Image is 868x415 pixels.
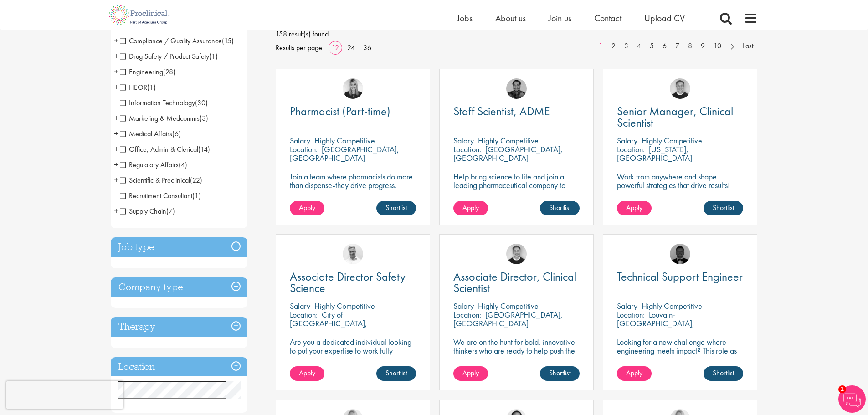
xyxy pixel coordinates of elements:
a: Apply [617,201,652,215]
a: 2 [607,41,620,51]
span: Regulatory Affairs [120,160,187,169]
span: HEOR [120,82,156,92]
span: Location: [453,309,481,320]
span: Drug Safety / Product Safety [120,51,209,61]
p: Join a team where pharmacists do more than dispense-they drive progress. [290,172,416,190]
p: Louvain-[GEOGRAPHIC_DATA], [GEOGRAPHIC_DATA] [617,309,694,337]
span: Apply [626,368,642,378]
span: Location: [453,144,481,154]
a: Technical Support Engineer [617,271,743,282]
a: 6 [658,41,671,51]
span: Salary [290,301,310,311]
a: Contact [594,12,621,24]
span: + [114,158,118,171]
a: Pharmacist (Part-time) [290,106,416,117]
img: Mike Raletz [506,78,527,99]
span: Location: [617,309,645,320]
a: Associate Director Safety Science [290,271,416,294]
p: Highly Competitive [314,301,375,311]
img: Chatbot [838,385,866,413]
span: Regulatory Affairs [120,160,179,169]
p: Highly Competitive [478,301,539,311]
a: 7 [671,41,684,51]
a: Jobs [457,12,473,24]
span: (3) [200,113,208,123]
h3: Location [111,357,247,377]
a: Bo Forsen [506,244,527,264]
span: Results per page [276,41,322,55]
span: Apply [299,368,315,378]
p: City of [GEOGRAPHIC_DATA], [GEOGRAPHIC_DATA] [290,309,367,337]
span: (15) [222,36,234,46]
a: Shortlist [376,366,416,381]
span: + [114,65,118,78]
a: Shortlist [704,201,743,215]
span: Location: [617,144,645,154]
iframe: reCAPTCHA [6,381,123,409]
span: Apply [462,368,479,378]
a: Join us [549,12,571,24]
span: + [114,127,118,140]
span: Engineering [120,67,163,77]
a: 10 [709,41,726,51]
span: (1) [147,82,156,92]
span: Pharmacist (Part-time) [290,103,390,119]
a: Apply [453,366,488,381]
span: + [114,111,118,125]
span: Senior Manager, Clinical Scientist [617,103,733,130]
a: 5 [645,41,658,51]
span: + [114,142,118,156]
a: 1 [594,41,607,51]
span: (30) [195,98,208,108]
p: [US_STATE], [GEOGRAPHIC_DATA] [617,144,692,163]
span: Apply [462,203,479,212]
a: 36 [360,43,375,52]
span: Compliance / Quality Assurance [120,36,222,46]
span: Location: [290,309,318,320]
span: Medical Affairs [120,129,181,138]
span: (22) [190,175,202,185]
p: [GEOGRAPHIC_DATA], [GEOGRAPHIC_DATA] [453,309,563,328]
h3: Job type [111,237,247,257]
img: Bo Forsen [670,78,690,99]
span: Technical Support Engineer [617,269,743,284]
a: Shortlist [704,366,743,381]
a: 4 [632,41,646,51]
a: Apply [290,201,324,215]
span: Compliance / Quality Assurance [120,36,234,46]
span: HEOR [120,82,147,92]
p: Highly Competitive [314,135,375,146]
span: Staff Scientist, ADME [453,103,550,119]
span: Marketing & Medcomms [120,113,200,123]
span: Associate Director, Clinical Scientist [453,269,576,296]
p: [GEOGRAPHIC_DATA], [GEOGRAPHIC_DATA] [290,144,399,163]
span: Apply [299,203,315,212]
span: Information Technology [120,98,195,108]
span: Apply [626,203,642,212]
a: Associate Director, Clinical Scientist [453,271,580,294]
p: Highly Competitive [642,135,702,146]
a: Last [738,41,758,51]
span: (1) [192,191,201,200]
a: Senior Manager, Clinical Scientist [617,106,743,128]
span: Engineering [120,67,175,77]
span: Salary [290,135,310,146]
img: Tom Stables [670,244,690,264]
span: 1 [838,385,846,393]
span: Office, Admin & Clerical [120,144,210,154]
span: Recruitment Consultant [120,191,201,200]
div: Therapy [111,317,247,337]
a: Janelle Jones [343,78,363,99]
span: Supply Chain [120,206,175,216]
span: Salary [617,301,637,311]
span: (28) [163,67,175,77]
a: About us [495,12,526,24]
span: Scientific & Preclinical [120,175,202,185]
span: Medical Affairs [120,129,172,138]
a: 24 [344,43,358,52]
